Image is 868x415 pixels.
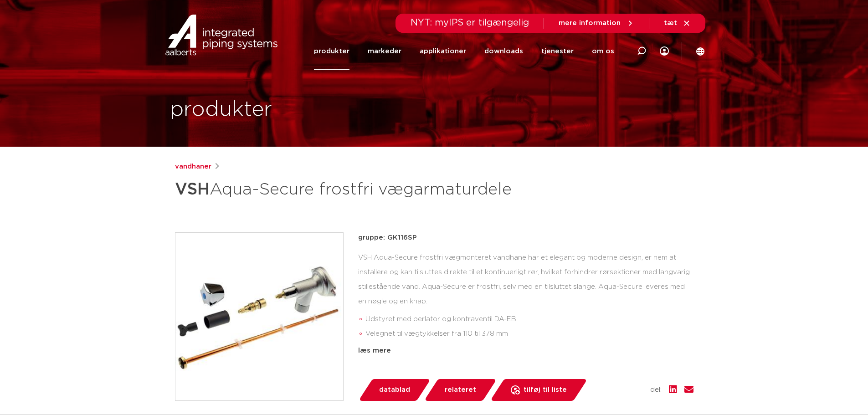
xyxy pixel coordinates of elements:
[664,20,677,26] font: tæt
[358,347,391,354] font: læs mere
[368,48,401,55] font: markeder
[358,379,431,401] a: datablad
[660,33,669,70] div: min IPS
[314,33,349,70] a: produkter
[559,20,621,26] font: mere information
[484,48,523,55] font: downloads
[411,18,529,27] font: NYT: myIPS er tilgængelig
[358,234,417,241] font: gruppe: GK116SP
[541,48,574,55] font: tjenester
[368,33,401,70] a: markeder
[175,163,211,170] font: vandhaner
[420,48,466,55] font: applikationer
[664,19,691,27] a: tæt
[175,181,210,198] font: VSH
[379,386,410,393] font: datablad
[424,379,497,401] a: relateret
[650,386,662,393] font: del:
[175,233,343,400] img: Produktbillede af dele til VSH Aqua-Secure frostfri vægarmatur
[420,33,466,70] a: applikationer
[358,254,690,305] font: VSH Aqua-Secure frostfri vægmonteret vandhane har et elegant og moderne design, er nem at install...
[365,316,516,323] font: Udstyret med perlator og kontraventil DA-EB
[524,386,567,393] font: tilføj til liste
[210,181,512,198] font: Aqua-Secure frostfri vægarmaturdele
[170,99,272,120] font: produkter
[445,386,476,393] font: relateret
[314,48,349,55] font: produkter
[314,33,614,70] nav: Menu
[592,48,614,55] font: om os
[365,330,508,337] font: Velegnet til vægtykkelser fra 110 til 378 mm
[559,19,634,27] a: mere information
[175,161,211,172] a: vandhaner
